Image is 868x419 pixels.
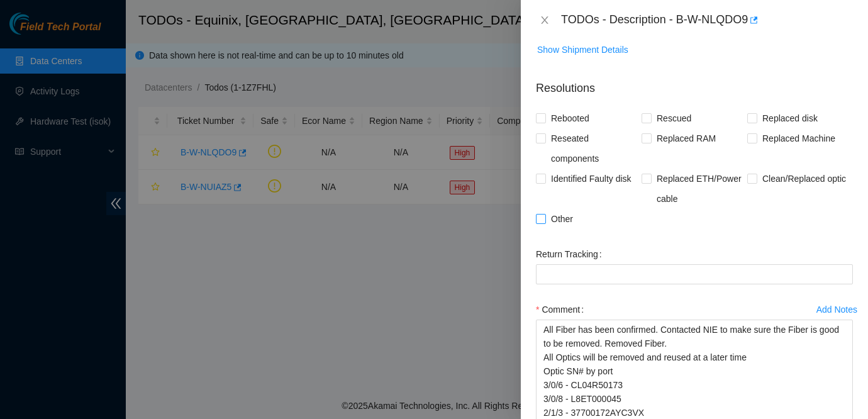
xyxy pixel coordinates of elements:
p: Resolutions [536,70,853,97]
span: Replaced ETH/Power cable [652,169,747,209]
span: Other [546,209,578,229]
button: Show Shipment Details [537,40,629,60]
div: Add Notes [816,305,857,314]
label: Return Tracking [536,244,607,264]
span: Show Shipment Details [537,43,628,57]
label: Comment [536,299,589,320]
span: Rebooted [546,108,594,128]
span: Identified Faulty disk [546,169,637,189]
span: Replaced Machine [757,128,840,148]
span: Replaced RAM [652,128,721,148]
div: TODOs - Description - B-W-NLQDO9 [561,10,853,30]
span: Clean/Replaced optic [757,169,851,189]
span: Rescued [652,108,696,128]
button: Close [536,14,554,26]
input: Return Tracking [536,264,853,284]
span: Replaced disk [757,108,823,128]
span: close [540,15,550,25]
button: Add Notes [816,299,858,320]
span: Reseated components [546,128,642,169]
